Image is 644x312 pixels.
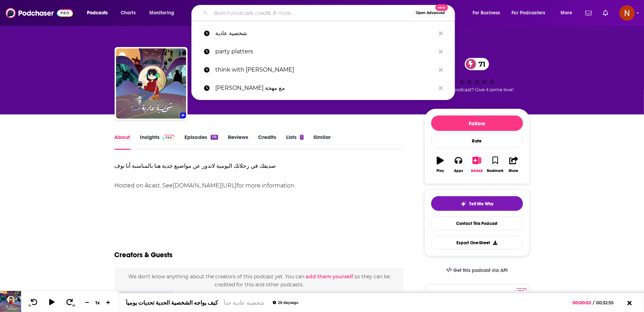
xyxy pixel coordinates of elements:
p: بودكاست بيوتي مع مهجة [215,79,435,97]
div: Apps [454,169,463,173]
span: Podcasts [87,8,108,18]
span: 00:00:02 [573,300,593,305]
span: For Business [473,8,500,18]
div: 71Good podcast? Give it some love! [425,53,530,97]
h2: Creators & Guests [115,251,173,259]
a: think with [PERSON_NAME] [191,61,455,79]
button: add them yourself [306,274,353,279]
button: Play [431,152,449,177]
div: 116 [211,135,218,140]
div: Bookmark [487,169,503,173]
div: Play [436,169,444,173]
button: open menu [468,7,509,19]
p: شخصية عادية [215,24,435,42]
div: صديقك في رحلاتك اليومية لاتدور عن مواضيع جدية هنا بالمناسبة أنا نوف Hosted on Acast. See for more... [115,161,404,191]
p: party platters [215,42,435,61]
input: Search podcasts, credits, & more... [211,7,413,19]
div: Search podcasts, credits, & more... [198,5,462,21]
button: tell me why sparkleTell Me Why [431,196,523,211]
div: Share [509,169,518,173]
a: InsightsPodchaser Pro [140,134,175,150]
a: شخصية عادية جداً [224,299,264,306]
div: Rate [431,134,523,148]
img: Podchaser - Follow, Share and Rate Podcasts [6,6,73,20]
a: Contact This Podcast [431,217,523,230]
img: Podchaser Pro [163,135,175,140]
span: 00:32:55 [595,300,621,305]
a: Lists1 [286,134,304,150]
a: [PERSON_NAME] مع مهجة [191,79,455,97]
button: Follow [431,115,523,131]
span: Get this podcast via API [453,267,508,273]
img: tell me why sparkle [461,201,466,207]
button: Open AdvancedNew [413,9,448,17]
img: User Profile [619,5,635,21]
button: Apps [449,152,468,177]
div: 26 days ago [273,301,298,305]
button: open menu [144,7,183,19]
span: Good podcast? Give it some love! [440,87,514,92]
span: 30 [73,304,75,307]
button: Export One-Sheet [431,236,523,250]
button: Bookmark [486,152,504,177]
div: Added [471,169,483,173]
span: We don't know anything about the creators of this podcast yet . You can so they can be credited f... [128,273,390,287]
button: 30 [63,298,77,307]
p: think with hessa [215,61,435,79]
a: Credits [258,134,276,150]
img: شخصية عادية جداً [116,48,186,119]
button: 10 [27,298,40,307]
button: open menu [556,7,581,19]
a: Show notifications dropdown [600,7,611,19]
a: party platters [191,42,455,61]
span: Monitoring [149,8,174,18]
div: 1 x [92,300,104,305]
div: 1 [300,135,304,140]
span: Charts [121,8,136,18]
a: Episodes116 [184,134,218,150]
a: [DOMAIN_NAME][URL] [173,182,237,189]
span: 10 [28,304,31,307]
a: Reviews [228,134,248,150]
a: Get this podcast via API [441,262,514,279]
span: Tell Me Why [469,201,493,207]
a: 71 [465,58,489,70]
span: Logged in as AdelNBM [619,5,635,21]
a: Charts [116,7,140,19]
a: About [115,134,130,150]
a: كيف يواجه الشخصية الحدية تحديات يومياً [126,299,218,306]
a: Show notifications dropdown [583,7,595,19]
span: / [593,300,595,305]
span: For Podcasters [512,8,545,18]
a: شخصية عادية [191,24,455,42]
a: Pro website [515,287,527,294]
button: Added [468,152,486,177]
span: More [561,8,572,18]
button: Show profile menu [619,5,635,21]
button: open menu [507,7,556,19]
span: 71 [472,58,489,70]
button: open menu [82,7,117,19]
span: Open Advanced [416,11,445,15]
span: New [435,4,448,11]
img: Podchaser Pro [515,288,527,294]
a: Similar [313,134,331,150]
button: Share [504,152,523,177]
